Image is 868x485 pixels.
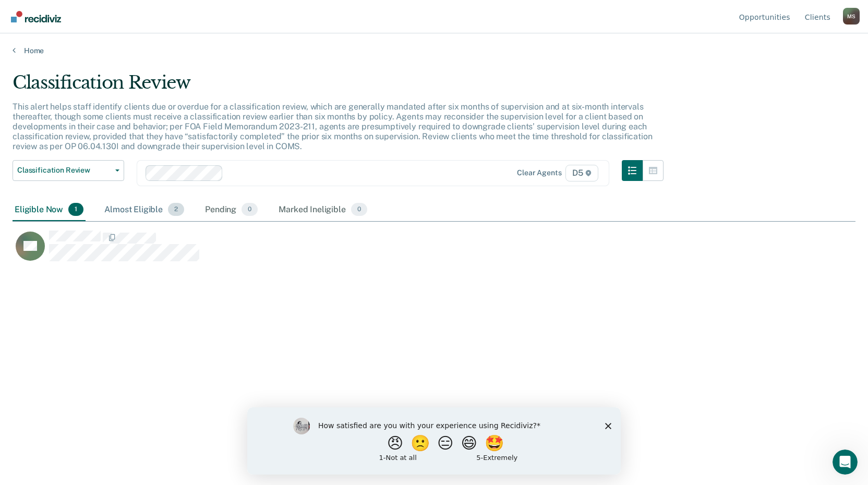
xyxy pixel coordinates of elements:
[13,72,664,102] div: Classification Review
[13,46,855,55] a: Home
[242,203,258,216] span: 0
[843,8,860,25] div: M S
[565,165,598,181] span: D5
[13,199,86,222] div: Eligible Now1
[833,450,858,475] iframe: Intercom live chat
[13,102,652,152] p: This alert helps staff identify clients due or overdue for a classification review, which are gen...
[17,166,111,175] span: Classification Review
[168,203,184,216] span: 2
[102,199,186,222] div: Almost Eligible2
[13,230,750,272] div: CaseloadOpportunityCell-0600792
[517,168,561,177] div: Clear agents
[13,160,124,181] button: Classification Review
[68,203,83,216] span: 1
[843,8,860,25] button: Profile dropdown button
[247,407,621,475] iframe: Survey by Kim from Recidiviz
[11,11,61,22] img: Recidiviz
[351,203,367,216] span: 0
[276,199,369,222] div: Marked Ineligible0
[203,199,260,222] div: Pending0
